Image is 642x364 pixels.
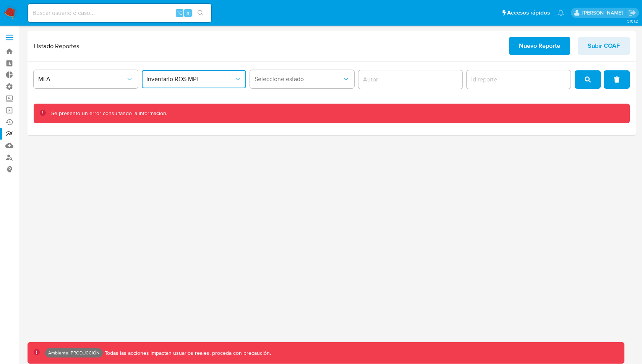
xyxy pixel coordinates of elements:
span: s [187,9,189,16]
input: Buscar usuario o caso... [28,8,211,18]
a: Notificaciones [558,10,564,16]
p: Ambiente: PRODUCCIÓN [48,351,100,354]
button: search-icon [193,8,208,18]
a: Salir [628,9,636,17]
span: Accesos rápidos [507,9,550,17]
p: Todas las acciones impactan usuarios reales, proceda con precaución. [103,349,271,357]
span: ⌥ [177,9,182,16]
p: ramiro.carbonell@mercadolibre.com.co [582,9,626,16]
